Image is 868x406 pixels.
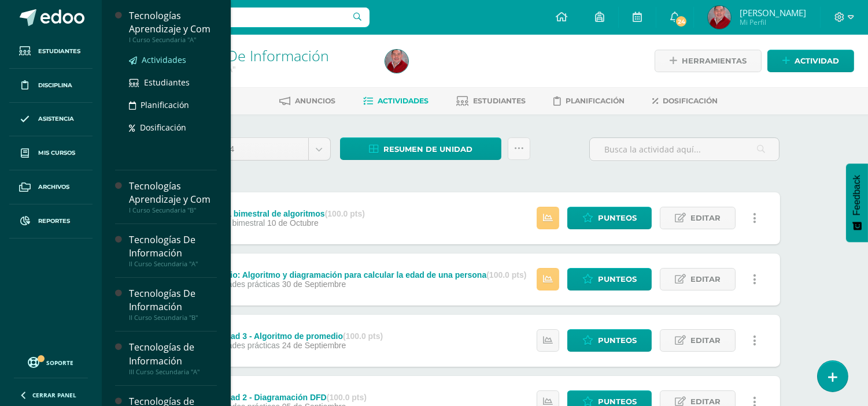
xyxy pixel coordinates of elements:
[590,138,779,161] input: Busca la actividad aquí...
[486,270,526,280] strong: (100.0 pts)
[682,50,747,72] span: Herramientas
[129,341,217,367] div: Tecnologías de Información
[140,122,186,133] span: Dosificación
[129,36,217,44] div: I Curso Secundaria "A"
[146,46,329,65] a: Tecnologías De Información
[675,15,688,28] span: 24
[146,64,371,75] div: II Curso Secundaria 'A'
[457,92,526,110] a: Estudiantes
[690,269,721,290] span: Editar
[9,35,93,69] a: Estudiantes
[129,121,217,134] a: Dosificación
[795,50,839,72] span: Actividad
[129,53,217,66] a: Actividades
[378,96,429,105] span: Actividades
[38,182,69,192] span: Archivos
[109,8,370,27] input: Busca un usuario...
[129,206,217,214] div: I Curso Secundaria "B"
[340,137,501,160] a: Resumen de unidad
[32,391,76,399] span: Cerrar panel
[767,50,854,72] a: Actividad
[129,9,217,44] a: Tecnologías Aprendizaje y ComI Curso Secundaria "A"
[598,330,637,351] span: Punteos
[204,331,383,341] div: Actividad 3 - Algoritmo de promedio
[129,76,217,89] a: Estudiantes
[554,92,625,110] a: Planificación
[47,359,74,367] span: Soporte
[14,354,88,370] a: Soporte
[690,330,721,351] span: Editar
[129,180,217,206] div: Tecnologías Aprendizaje y Com
[343,331,383,341] strong: (100.0 pts)
[296,96,336,105] span: Anuncios
[655,50,762,72] a: Herramientas
[38,114,74,124] span: Asistencia
[474,96,526,105] span: Estudiantes
[740,17,806,27] span: Mi Perfil
[567,329,652,352] a: Punteos
[204,280,280,289] span: Actividades prácticas
[740,7,806,18] span: [PERSON_NAME]
[9,204,93,239] a: Reportes
[129,341,217,375] a: Tecnologías de InformaciónIII Curso Secundaria "A"
[708,6,731,29] img: fd73516eb2f546aead7fb058580fc543.png
[280,92,336,110] a: Anuncios
[129,368,217,376] div: III Curso Secundaria "A"
[327,393,367,402] strong: (100.0 pts)
[383,139,472,160] span: Resumen de unidad
[200,138,300,160] span: Unidad 4
[191,138,330,160] a: Unidad 4
[267,218,319,228] span: 10 de Octubre
[325,209,365,218] strong: (100.0 pts)
[282,341,346,350] span: 24 de Septiembre
[204,209,365,218] div: Prueba bimestral de algoritmos
[38,148,75,158] span: Mis cursos
[141,99,189,110] span: Planificación
[129,287,217,314] div: Tecnologías De Información
[129,98,217,111] a: Planificación
[142,54,186,65] span: Actividades
[846,163,868,242] button: Feedback - Mostrar encuesta
[567,268,652,290] a: Punteos
[9,103,93,137] a: Asistencia
[9,136,93,170] a: Mis cursos
[129,233,217,268] a: Tecnologías De InformaciónII Curso Secundaria "A"
[129,180,217,214] a: Tecnologías Aprendizaje y ComI Curso Secundaria "B"
[129,9,217,36] div: Tecnologías Aprendizaje y Com
[598,207,637,229] span: Punteos
[282,280,346,289] span: 30 de Septiembre
[653,92,718,110] a: Dosificación
[852,175,862,215] span: Feedback
[38,81,72,90] span: Disciplina
[146,47,371,64] h1: Tecnologías De Información
[385,50,408,73] img: fd73516eb2f546aead7fb058580fc543.png
[38,47,80,56] span: Estudiantes
[663,96,718,105] span: Dosificación
[598,269,637,290] span: Punteos
[567,207,652,229] a: Punteos
[129,260,217,268] div: II Curso Secundaria "A"
[129,314,217,322] div: II Curso Secundaria "B"
[566,96,625,105] span: Planificación
[204,270,526,280] div: Ejercicio: Algoritmo y diagramación para calcular la edad de una persona
[9,170,93,204] a: Archivos
[204,218,265,228] span: Prueba bimestral
[204,341,280,350] span: Actividades prácticas
[204,393,367,402] div: Actividad 2 - Diagramación DFD
[144,77,190,88] span: Estudiantes
[364,92,429,110] a: Actividades
[38,217,70,226] span: Reportes
[129,287,217,322] a: Tecnologías De InformaciónII Curso Secundaria "B"
[129,233,217,260] div: Tecnologías De Información
[690,207,721,229] span: Editar
[9,69,93,103] a: Disciplina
